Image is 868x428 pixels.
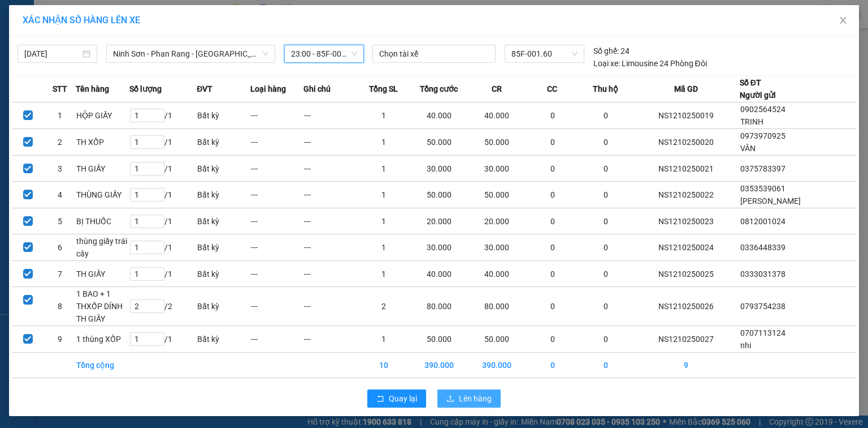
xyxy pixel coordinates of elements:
[579,261,633,287] td: 0
[129,234,197,261] td: / 1
[579,182,633,208] td: 0
[740,164,785,173] span: 0375783397
[593,57,620,70] span: Loại xe:
[369,83,398,95] span: Tổng SL
[633,261,740,287] td: NS1210250025
[593,45,619,57] span: Số ghế:
[547,83,557,95] span: CC
[291,45,357,62] span: 23:00 - 85F-001.60
[410,156,468,182] td: 30.000
[129,83,162,95] span: Số lượng
[197,102,250,129] td: Bất kỳ
[250,287,304,326] td: ---
[593,83,618,95] span: Thu hộ
[511,45,577,62] span: 85F-001.60
[197,234,250,261] td: Bất kỳ
[376,395,384,404] span: rollback
[76,326,129,353] td: 1 thùng XỐP
[357,326,411,353] td: 1
[53,83,67,95] span: STT
[593,57,707,70] div: Limousine 24 Phòng Đôi
[468,353,526,378] td: 390.000
[526,287,580,326] td: 0
[303,102,357,129] td: ---
[357,182,411,208] td: 1
[197,83,212,95] span: ĐVT
[410,287,468,326] td: 80.000
[303,234,357,261] td: ---
[113,45,268,62] span: Ninh Sơn - Phan Rang - Miền Tây
[459,392,492,405] span: Lên hàng
[23,15,140,25] span: XÁC NHẬN SỐ HÀNG LÊN XE
[468,287,526,326] td: 80.000
[740,269,785,279] span: 0333031378
[526,102,580,129] td: 0
[197,182,250,208] td: Bất kỳ
[250,102,304,129] td: ---
[129,326,197,353] td: / 1
[76,353,129,378] td: Tổng cộng
[633,234,740,261] td: NS1210250024
[24,48,80,60] input: 12/10/2025
[44,326,76,353] td: 9
[492,83,502,95] span: CR
[740,217,785,226] span: 0812001024
[357,102,411,129] td: 1
[250,234,304,261] td: ---
[579,129,633,156] td: 0
[76,287,129,326] td: 1 BAO + 1 THXỐP DÍNH TH GIẤY
[468,234,526,261] td: 30.000
[76,234,129,261] td: thùng giấy trái cây
[44,102,76,129] td: 1
[468,156,526,182] td: 30.000
[526,156,580,182] td: 0
[674,83,698,95] span: Mã GD
[44,234,76,261] td: 6
[579,102,633,129] td: 0
[129,287,197,326] td: / 2
[740,341,751,350] span: nhi
[633,102,740,129] td: NS1210250019
[526,182,580,208] td: 0
[468,208,526,234] td: 20.000
[633,156,740,182] td: NS1210250021
[579,234,633,261] td: 0
[76,208,129,234] td: BỊ THUỐC
[303,261,357,287] td: ---
[593,45,630,57] div: 24
[197,261,250,287] td: Bất kỳ
[129,208,197,234] td: / 1
[129,156,197,182] td: / 1
[357,261,411,287] td: 1
[357,287,411,326] td: 2
[740,76,776,101] div: Số ĐT Người gửi
[303,129,357,156] td: ---
[740,196,801,206] span: [PERSON_NAME]
[357,234,411,261] td: 1
[129,182,197,208] td: / 1
[579,353,633,378] td: 0
[250,156,304,182] td: ---
[76,261,129,287] td: TH GIẤY
[250,182,304,208] td: ---
[76,182,129,208] td: THÙNG GIẤY
[76,156,129,182] td: TH GIẤY
[468,102,526,129] td: 40.000
[579,287,633,326] td: 0
[303,156,357,182] td: ---
[250,208,304,234] td: ---
[357,129,411,156] td: 1
[410,234,468,261] td: 30.000
[197,156,250,182] td: Bất kỳ
[303,83,331,95] span: Ghi chú
[526,129,580,156] td: 0
[579,156,633,182] td: 0
[740,184,785,193] span: 0353539061
[526,234,580,261] td: 0
[526,353,580,378] td: 0
[44,182,76,208] td: 4
[367,390,426,408] button: rollbackQuay lại
[526,261,580,287] td: 0
[468,182,526,208] td: 50.000
[76,102,129,129] td: HỘP GIẤY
